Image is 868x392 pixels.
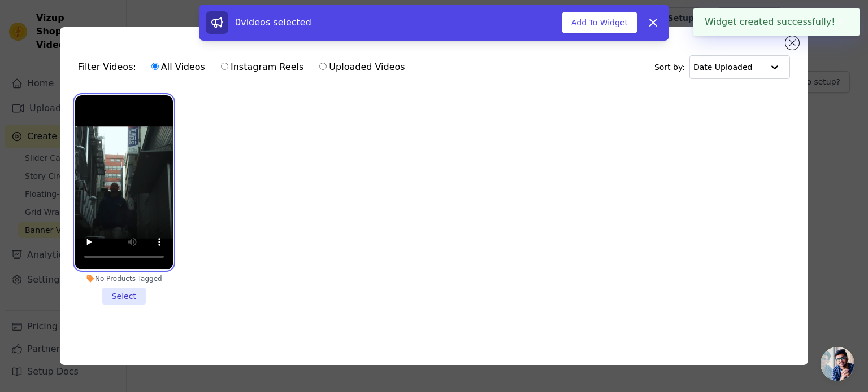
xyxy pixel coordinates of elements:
[151,60,206,74] label: All Videos
[693,8,860,36] div: Widget created successfully!
[78,54,411,80] div: Filter Videos:
[220,60,304,74] label: Instagram Reels
[654,55,791,79] div: Sort by:
[235,17,311,28] span: 0 videos selected
[75,274,173,283] div: No Products Tagged
[835,15,848,29] button: Close
[821,347,854,381] a: Open chat
[319,60,405,74] label: Uploaded Videos
[562,12,637,33] button: Add To Widget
